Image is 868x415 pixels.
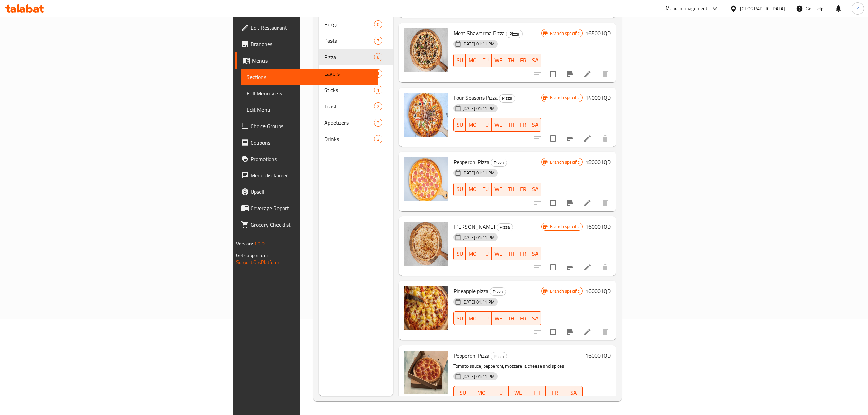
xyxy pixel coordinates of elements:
[324,86,374,94] span: Sticks
[494,313,502,323] span: WE
[324,20,374,28] span: Burger
[520,184,527,194] span: FR
[252,56,372,65] span: Menus
[546,325,560,339] span: Select to update
[374,53,382,61] div: items
[546,67,560,81] span: Select to update
[457,55,463,65] span: SU
[469,313,477,323] span: MO
[583,328,592,336] a: Edit menu item
[466,247,479,260] button: MO
[532,55,539,65] span: SA
[319,13,393,150] nav: Menu sections
[492,311,505,325] button: WE
[324,119,374,127] span: Appetizers
[561,66,578,82] button: Branch-specific-item
[585,286,611,296] h6: 16000 IQD
[469,120,477,130] span: MO
[583,199,592,207] a: Edit menu item
[235,167,378,184] a: Menu disclaimer
[479,311,492,325] button: TU
[324,135,374,143] span: Drinks
[404,157,448,201] img: Pepperoni Pizza
[250,122,372,130] span: Choice Groups
[505,311,517,325] button: TH
[505,54,517,67] button: TH
[453,362,583,371] p: Tomato sauce, pepperoni, mozzarella cheese and spices
[547,30,582,37] span: Branch specific
[517,247,529,260] button: FR
[494,120,502,130] span: WE
[250,40,372,48] span: Branches
[319,65,393,82] div: Layers1
[235,134,378,151] a: Coupons
[374,37,382,45] div: items
[235,52,378,69] a: Menus
[250,24,372,32] span: Edit Restaurant
[466,54,479,67] button: MO
[585,222,611,231] h6: 16000 IQD
[479,54,492,67] button: TU
[532,249,539,259] span: SA
[529,54,542,67] button: SA
[235,19,378,36] a: Edit Restaurant
[547,288,582,294] span: Branch specific
[453,222,495,232] span: [PERSON_NAME]
[235,200,378,216] a: Coverage Report
[374,54,382,61] span: 8
[567,388,580,398] span: SA
[561,130,578,147] button: Branch-specific-item
[235,184,378,200] a: Upsell
[490,288,506,296] span: Pizza
[494,184,502,194] span: WE
[505,183,517,196] button: TH
[250,188,372,196] span: Upsell
[494,249,502,259] span: WE
[453,311,466,325] button: SU
[236,239,253,248] span: Version:
[529,247,542,260] button: SA
[546,260,560,275] span: Select to update
[460,299,498,305] span: [DATE] 01:11 PM
[506,30,523,38] div: Pizza
[374,69,382,78] div: items
[547,159,582,165] span: Branch specific
[506,30,522,38] span: Pizza
[856,5,859,12] span: Z
[453,93,498,103] span: Four Seasons Pizza
[460,234,498,241] span: [DATE] 01:11 PM
[666,4,708,13] div: Menu-management
[482,249,489,259] span: TU
[740,5,785,12] div: [GEOGRAPHIC_DATA]
[597,324,613,340] button: delete
[548,388,561,398] span: FR
[585,93,611,103] h6: 14000 IQD
[453,54,466,67] button: SU
[374,87,382,93] span: 1
[466,183,479,196] button: MO
[460,41,498,47] span: [DATE] 01:11 PM
[583,134,592,143] a: Edit menu item
[529,311,542,325] button: SA
[583,70,592,78] a: Edit menu item
[404,28,448,72] img: Meat Shawarma Pizza
[453,183,466,196] button: SU
[236,258,280,267] a: Support.OpsPlatform
[508,313,515,323] span: TH
[319,82,393,98] div: Sticks1
[585,157,611,167] h6: 18000 IQD
[491,159,507,167] span: Pizza
[547,94,582,101] span: Branch specific
[493,388,506,398] span: TU
[460,170,498,176] span: [DATE] 01:11 PM
[236,251,268,260] span: Get support on:
[404,222,448,266] img: Margherita Pizza
[561,259,578,276] button: Branch-specific-item
[453,28,505,38] span: Meat Shawarma Pizza
[492,247,505,260] button: WE
[374,103,382,110] span: 2
[532,184,539,194] span: SA
[585,351,611,360] h6: 16000 IQD
[374,120,382,126] span: 2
